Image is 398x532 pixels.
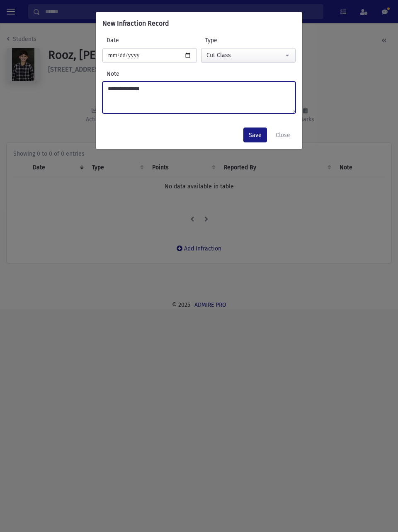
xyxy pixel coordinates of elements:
[201,36,248,45] label: Type
[201,48,296,63] button: Cut Class
[206,51,284,60] div: Cut Class
[102,70,296,78] label: Note
[243,128,267,142] button: Save
[102,36,150,45] label: Date
[102,19,169,29] h6: New Infraction Record
[270,128,296,142] button: Close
